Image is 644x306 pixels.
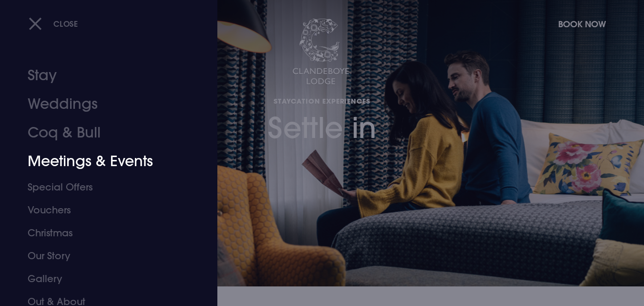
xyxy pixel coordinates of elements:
[53,19,78,29] span: Close
[28,118,178,147] a: Coq & Bull
[28,267,178,290] a: Gallery
[28,147,178,176] a: Meetings & Events
[28,176,178,199] a: Special Offers
[28,61,178,90] a: Stay
[29,14,78,33] button: Close
[28,199,178,222] a: Vouchers
[28,90,178,118] a: Weddings
[28,244,178,267] a: Our Story
[28,222,178,244] a: Christmas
